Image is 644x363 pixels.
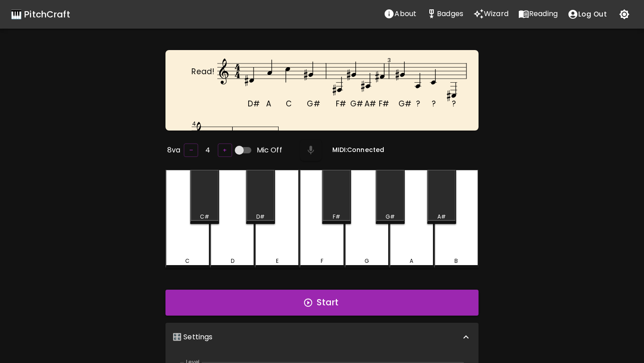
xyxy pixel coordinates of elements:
[332,145,384,155] h6: MIDI: Connected
[379,5,421,24] a: About
[165,323,479,351] div: 🎛️ Settings
[266,98,271,109] text: A
[432,98,436,109] text: ?
[563,5,612,24] button: account of current user
[386,213,395,221] div: G#
[468,5,513,23] button: Wizard
[307,98,320,109] text: G#
[200,213,209,221] div: C#
[416,98,420,109] text: ?
[388,56,391,64] text: 3
[513,5,563,23] button: Reading
[421,5,468,24] a: Stats
[173,332,213,342] p: 🎛️ Settings
[276,257,279,265] div: E
[350,98,363,109] text: G#
[165,290,479,316] button: Start
[257,145,282,156] span: Mic Off
[321,257,323,265] div: F
[468,5,513,24] a: Wizard
[452,98,456,109] text: ?
[364,257,369,265] div: G
[437,8,463,19] p: Badges
[185,257,190,265] div: C
[364,98,376,109] text: A#
[205,144,210,156] h6: 4
[454,257,458,265] div: B
[484,8,508,19] p: Wizard
[248,98,260,109] text: D#
[529,8,558,19] p: Reading
[410,257,413,265] div: A
[437,213,446,221] div: A#
[399,98,412,109] text: G#
[231,257,234,265] div: D
[333,213,340,221] div: F#
[256,213,265,221] div: D#
[336,98,346,109] text: F#
[286,98,292,109] text: C
[379,5,421,23] button: About
[192,66,215,77] text: Read!
[192,120,196,127] text: 4
[513,5,563,24] a: Reading
[394,8,416,19] p: About
[379,98,389,109] text: F#
[11,7,70,21] a: 🎹 PitchCraft
[218,144,232,157] button: +
[421,5,468,23] button: Stats
[167,144,180,156] h6: 8va
[184,144,198,157] button: –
